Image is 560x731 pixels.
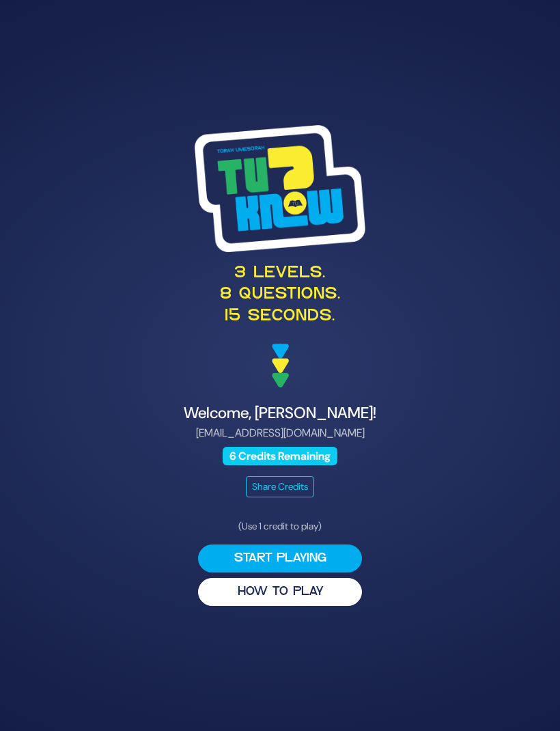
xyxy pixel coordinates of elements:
[246,476,314,497] button: Share Credits
[198,578,362,606] button: HOW TO PLAY
[72,404,488,422] h4: Welcome, [PERSON_NAME]!
[272,344,289,387] img: decoration arrows
[72,263,488,327] p: 3 levels. 8 questions. 15 seconds.
[198,519,362,534] p: (Use 1 credit to play)
[72,425,488,441] p: [EMAIL_ADDRESS][DOMAIN_NAME]
[195,125,365,252] img: Tournament Logo
[223,447,338,465] span: 6 Credits Remaining
[198,544,362,573] button: Start Playing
